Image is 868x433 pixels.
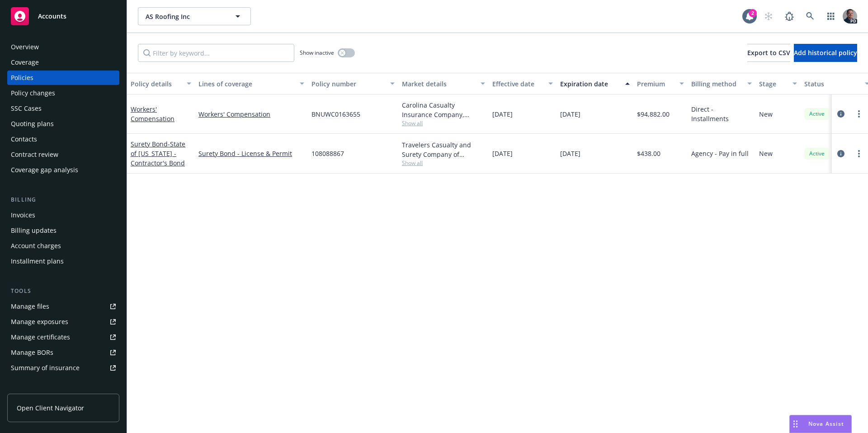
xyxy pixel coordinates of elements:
[198,149,304,158] a: Surety Bond - License & Permit
[402,79,475,89] div: Market details
[759,7,778,25] a: Start snowing
[7,345,119,360] a: Manage BORs
[7,195,119,204] div: Billing
[759,149,773,158] span: New
[835,148,846,159] a: circleInformation
[804,79,859,89] div: Status
[759,109,773,119] span: New
[794,48,857,57] span: Add historical policy
[7,254,119,268] a: Installment plans
[835,108,846,119] a: circleInformation
[759,79,787,89] div: Stage
[7,208,119,222] a: Invoices
[7,299,119,314] a: Manage files
[637,149,660,158] span: $438.00
[195,73,308,94] button: Lines of coverage
[138,7,251,25] button: AS Roofing Inc
[127,73,195,94] button: Policy details
[637,109,670,119] span: $94,882.00
[755,73,801,94] button: Stage
[7,55,119,70] a: Coverage
[822,7,840,25] a: Switch app
[11,361,80,375] div: Summary of insurance
[11,223,57,238] div: Billing updates
[131,140,185,167] a: Surety Bond
[38,13,66,20] span: Accounts
[11,71,33,85] div: Policies
[7,132,119,146] a: Contacts
[402,159,485,167] span: Show all
[790,415,801,433] div: Drag to move
[854,148,864,159] a: more
[808,110,826,118] span: Active
[7,315,119,329] a: Manage exposures
[560,149,580,158] span: [DATE]
[402,119,485,127] span: Show all
[7,361,119,375] a: Summary of insurance
[801,7,819,25] a: Search
[11,345,53,360] div: Manage BORs
[311,79,385,89] div: Policy number
[300,49,334,56] span: Show inactive
[198,79,294,89] div: Lines of coverage
[146,12,224,21] span: AS Roofing Inc
[11,299,49,314] div: Manage files
[11,254,64,268] div: Installment plans
[780,7,798,25] a: Report a Bug
[131,140,185,167] span: - State of [US_STATE] - Contractor's Bond
[7,147,119,162] a: Contract review
[7,71,119,85] a: Policies
[11,40,39,54] div: Overview
[560,109,580,119] span: [DATE]
[11,86,55,100] div: Policy changes
[560,79,620,89] div: Expiration date
[7,330,119,344] a: Manage certificates
[7,223,119,238] a: Billing updates
[808,420,844,428] span: Nova Assist
[7,163,119,177] a: Coverage gap analysis
[808,150,826,158] span: Active
[691,79,742,89] div: Billing method
[17,403,84,413] span: Open Client Navigator
[492,109,513,119] span: [DATE]
[557,73,633,94] button: Expiration date
[492,79,543,89] div: Effective date
[138,44,294,62] input: Filter by keyword...
[691,149,749,158] span: Agency - Pay in full
[311,149,344,158] span: 108088867
[11,55,39,70] div: Coverage
[11,147,58,162] div: Contract review
[492,149,513,158] span: [DATE]
[11,208,35,222] div: Invoices
[11,315,68,329] div: Manage exposures
[131,79,181,89] div: Policy details
[7,86,119,100] a: Policy changes
[691,104,752,123] span: Direct - Installments
[637,79,674,89] div: Premium
[311,109,360,119] span: BNUWC0163655
[854,108,864,119] a: more
[11,101,42,116] div: SSC Cases
[402,100,485,119] div: Carolina Casualty Insurance Company, Admiral Insurance Group ([PERSON_NAME] Corporation), RT Spec...
[198,109,304,119] a: Workers' Compensation
[398,73,489,94] button: Market details
[747,44,790,62] button: Export to CSV
[747,48,790,57] span: Export to CSV
[688,73,755,94] button: Billing method
[11,330,70,344] div: Manage certificates
[794,44,857,62] button: Add historical policy
[402,140,485,159] div: Travelers Casualty and Surety Company of America, Travelers Insurance
[11,163,78,177] div: Coverage gap analysis
[11,117,54,131] div: Quoting plans
[7,101,119,116] a: SSC Cases
[633,73,688,94] button: Premium
[789,415,852,433] button: Nova Assist
[11,132,37,146] div: Contacts
[308,73,398,94] button: Policy number
[7,287,119,296] div: Tools
[11,239,61,253] div: Account charges
[489,73,557,94] button: Effective date
[7,239,119,253] a: Account charges
[7,117,119,131] a: Quoting plans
